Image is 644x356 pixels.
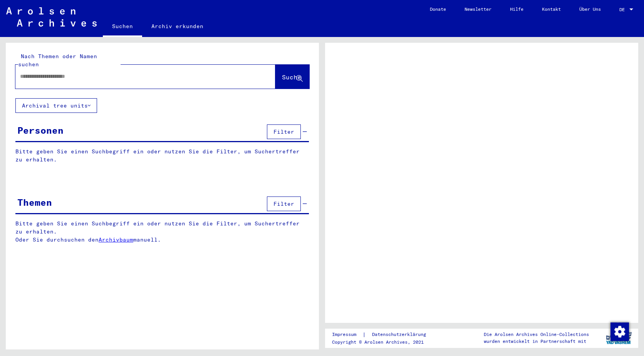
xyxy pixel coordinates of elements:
p: Copyright © Arolsen Archives, 2021 [332,339,435,346]
p: Bitte geben Sie einen Suchbegriff ein oder nutzen Sie die Filter, um Suchertreffer zu erhalten. [15,148,309,164]
a: Archivbaum [99,236,133,243]
div: Themen [17,195,52,209]
div: Personen [17,123,64,137]
a: Suchen [103,17,142,37]
a: Impressum [332,331,362,339]
a: Datenschutzerklärung [366,331,435,339]
p: Die Arolsen Archives Online-Collections [484,331,589,338]
span: Suche [282,73,301,81]
p: wurden entwickelt in Partnerschaft mit [484,338,589,345]
img: yv_logo.png [604,328,633,348]
button: Filter [267,124,301,139]
span: DE [619,7,628,12]
button: Suche [275,65,309,89]
img: Arolsen_neg.svg [6,7,97,27]
div: | [332,331,435,339]
p: Bitte geben Sie einen Suchbegriff ein oder nutzen Sie die Filter, um Suchertreffer zu erhalten. O... [15,220,309,244]
span: Filter [273,128,294,135]
mat-label: Nach Themen oder Namen suchen [18,53,97,68]
span: Filter [273,200,294,207]
img: Zustimmung ändern [610,322,629,341]
button: Archival tree units [15,98,97,113]
a: Archiv erkunden [142,17,213,35]
button: Filter [267,196,301,211]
